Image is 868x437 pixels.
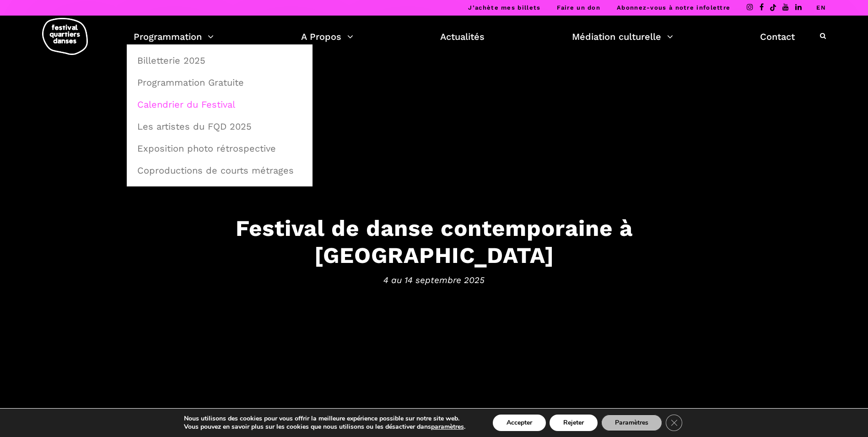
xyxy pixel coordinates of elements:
a: Billetterie 2025 [132,50,307,71]
a: Faire un don [557,4,600,11]
a: Calendrier du Festival [132,94,307,115]
button: Accepter [493,415,546,431]
a: Contact [760,29,795,44]
button: Close GDPR Cookie Banner [666,415,682,431]
p: Vous pouvez en savoir plus sur les cookies que nous utilisons ou les désactiver dans . [184,423,465,431]
a: Coproductions de courts métrages [132,160,307,181]
a: Abonnez-vous à notre infolettre [617,4,730,11]
a: Actualités [440,29,485,44]
button: Paramètres [601,415,662,431]
a: Les artistes du FQD 2025 [132,116,307,137]
button: paramètres [431,423,464,431]
a: Exposition photo rétrospective [132,138,307,159]
button: Rejeter [550,415,598,431]
img: logo-fqd-med [42,18,88,55]
span: 4 au 14 septembre 2025 [151,273,718,287]
p: Nous utilisons des cookies pour vous offrir la meilleure expérience possible sur notre site web. [184,415,465,423]
a: A Propos [301,29,353,44]
a: Médiation culturelle [572,29,673,44]
a: J’achète mes billets [468,4,540,11]
a: EN [816,4,826,11]
a: Programmation [134,29,214,44]
a: Programmation Gratuite [132,72,307,93]
h3: Festival de danse contemporaine à [GEOGRAPHIC_DATA] [151,215,718,269]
